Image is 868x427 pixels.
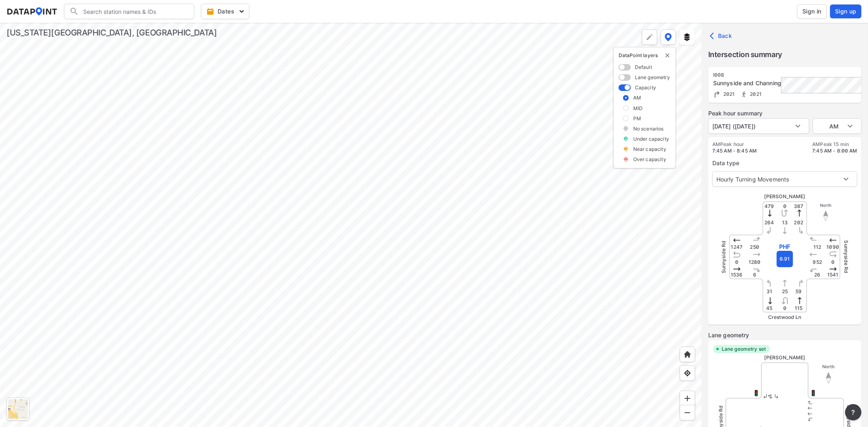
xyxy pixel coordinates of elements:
[802,7,822,15] span: Sign in
[828,4,861,18] a: Sign up
[635,84,656,91] label: Capacity
[7,27,217,38] div: [US_STATE][GEOGRAPHIC_DATA], [GEOGRAPHIC_DATA]
[238,7,246,15] img: 5YPKRKmlfpI5mqlR8AD95paCi+0kK1fRFDJSaMmawlwaeJcJwk9O2fotCW5ve9gAAAAASUVORK5CYII=
[633,125,664,132] label: No scenarios
[633,115,641,122] label: PM
[633,146,666,153] label: Near capacity
[679,29,695,45] button: External layers
[623,156,629,163] img: over_capacity.08ff379b.svg
[708,118,809,134] div: [DATE] ([DATE])
[850,407,857,417] span: ?
[708,331,861,339] label: Lane geometry
[633,135,669,142] label: Under capacity
[680,347,695,362] div: Home
[812,148,857,154] span: 7:45 AM - 8:00 AM
[764,193,806,199] span: [PERSON_NAME]
[680,391,695,406] div: Zoom in
[208,7,244,15] span: Dates
[201,4,249,19] button: Dates
[680,405,695,420] div: Zoom out
[635,74,670,81] label: Lane geometry
[664,52,671,59] img: close-external-leyer.3061a1c7.svg
[680,365,695,381] div: View my location
[623,146,629,153] img: near_capacity.5a45b545.svg
[748,91,762,97] span: 2021
[642,29,657,45] div: Polygon tool
[740,90,748,98] img: Pedestrian count
[683,350,692,358] img: +XpAUvaXAN7GudzAAAAAElFTkSuQmCC
[712,171,857,187] div: Hourly Turning Movements
[713,79,781,87] div: Sunnyside and Channing
[708,29,736,42] button: Back
[619,52,671,59] p: DataPoint layers
[7,398,29,420] div: Toggle basemap
[683,394,692,403] img: ZvzfEJKXnyWIrJytrsY285QMwk63cM6Drc+sIAAAAASUVORK5CYII=
[633,105,643,112] label: MID
[830,4,861,18] button: Sign up
[645,33,654,41] img: +Dz8AAAAASUVORK5CYII=
[664,52,671,59] button: delete
[764,354,806,361] span: [PERSON_NAME]
[708,49,861,60] label: Intersection summary
[683,369,692,377] img: zeq5HYn9AnE9l6UmnFLPAAAAAElFTkSuQmCC
[713,72,781,78] div: I008
[635,64,652,71] label: Default
[708,109,861,117] label: Peak hour summary
[795,4,828,19] a: Sign in
[813,118,861,134] div: AM
[683,409,692,417] img: MAAAAAElFTkSuQmCC
[722,346,766,352] label: Lane geometry set
[633,94,641,101] label: AM
[845,404,861,420] button: more
[720,241,727,274] span: Sunnyside Rd
[712,141,757,148] label: AM Peak hour
[623,135,629,142] img: under_capacity.2e0ab81b.svg
[797,4,827,19] button: Sign in
[79,5,189,18] input: Search
[721,91,735,97] span: 2021
[683,33,691,41] img: layers.ee07997e.svg
[843,241,849,274] span: Sunnyside Rd
[713,90,721,98] img: Turning count
[835,7,857,15] span: Sign up
[623,125,629,132] img: not_set.07d1b9ed.svg
[665,33,672,41] img: data-point-layers.37681fc9.svg
[812,141,857,148] label: AM Peak 15 min
[633,156,666,163] label: Over capacity
[712,32,732,40] span: Back
[206,7,214,15] img: calendar-gold.39a51dde.svg
[7,7,57,15] img: dataPointLogo.9353c09d.svg
[712,148,757,154] span: 7:45 AM - 8:45 AM
[712,159,857,167] label: Data type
